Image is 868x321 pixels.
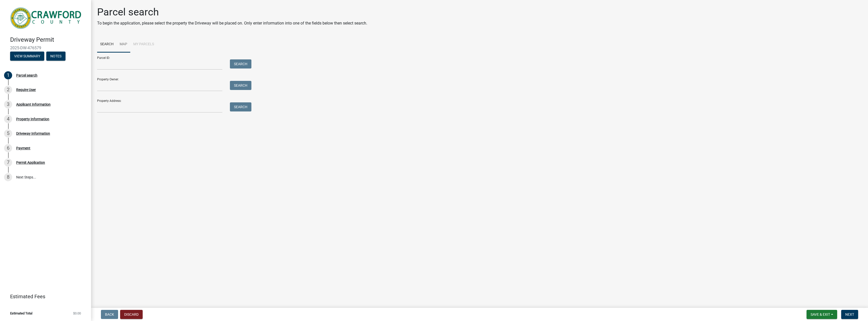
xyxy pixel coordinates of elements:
a: Search [97,36,117,53]
button: Next [841,310,858,319]
a: Estimated Fees [4,291,83,302]
div: 2 [4,86,12,94]
span: 2025-DW-476579 [10,45,81,50]
div: 5 [4,129,12,137]
div: Permit Application [16,161,45,164]
div: Parcel search [16,74,37,77]
img: Crawford County, Georgia [10,5,83,31]
div: Driveway Information [16,132,50,135]
wm-modal-confirm: Summary [10,54,44,58]
div: Applicant Information [16,103,51,106]
span: Next [845,312,854,316]
button: Back [101,310,118,319]
a: Map [117,36,130,53]
button: Save & Exit [807,310,837,319]
div: 3 [4,100,12,108]
div: 7 [4,158,12,167]
div: Payment [16,146,30,150]
div: 8 [4,173,12,181]
span: Back [105,312,114,316]
span: Estimated Total [10,312,32,315]
p: To begin the application, please select the property the Driveway will be placed on. Only enter i... [97,20,367,26]
button: Search [230,59,251,68]
button: Search [230,81,251,90]
div: 4 [4,115,12,123]
button: Search [230,102,251,111]
div: 1 [4,71,12,79]
button: Discard [120,310,143,319]
div: 6 [4,144,12,152]
div: Require User [16,88,36,91]
h1: Parcel search [97,6,367,18]
span: $0.00 [73,312,81,315]
wm-modal-confirm: Notes [46,54,66,58]
div: Property Information [16,117,49,121]
button: Notes [46,52,66,61]
button: View Summary [10,52,44,61]
h4: Driveway Permit [10,36,87,43]
span: Save & Exit [811,312,830,316]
